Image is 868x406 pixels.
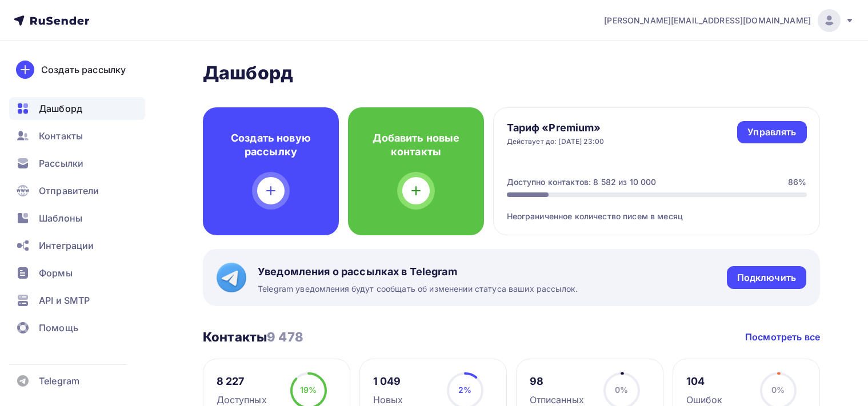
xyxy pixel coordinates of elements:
[9,124,145,147] a: Контакты
[39,129,83,143] span: Контакты
[300,385,317,395] span: 19%
[39,211,82,225] span: Шаблоны
[39,294,90,307] span: API и SMTP
[747,126,796,139] div: Управлять
[203,329,303,345] h3: Контакты
[507,121,605,135] h4: Тариф «Premium»
[507,197,807,222] div: Неограниченное количество писем в месяц
[203,62,820,85] h2: Дашборд
[507,137,605,146] div: Действует до: [DATE] 23:00
[9,152,145,175] a: Рассылки
[39,321,78,335] span: Помощь
[604,15,811,26] span: [PERSON_NAME][EMAIL_ADDRESS][DOMAIN_NAME]
[366,131,466,159] h4: Добавить новые контакты
[458,385,471,395] span: 2%
[9,262,145,284] a: Формы
[217,375,267,388] div: 8 227
[258,265,578,279] span: Уведомления о рассылках в Telegram
[507,176,657,188] div: Доступно контактов: 8 582 из 10 000
[258,283,578,295] span: Telegram уведомления будут сообщать об изменении статуса ваших рассылок.
[41,63,126,77] div: Создать рассылку
[39,266,73,280] span: Формы
[604,9,854,32] a: [PERSON_NAME][EMAIL_ADDRESS][DOMAIN_NAME]
[39,374,79,388] span: Telegram
[373,375,403,388] div: 1 049
[39,102,82,115] span: Дашборд
[221,131,321,159] h4: Создать новую рассылку
[771,385,785,395] span: 0%
[737,271,796,284] div: Подключить
[9,207,145,230] a: Шаблоны
[39,184,99,198] span: Отправители
[267,329,303,344] span: 9 478
[615,385,628,395] span: 0%
[530,375,584,388] div: 98
[39,239,94,252] span: Интеграции
[9,179,145,202] a: Отправители
[788,176,806,188] div: 86%
[745,330,820,344] a: Посмотреть все
[39,156,83,170] span: Рассылки
[9,97,145,120] a: Дашборд
[686,375,723,388] div: 104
